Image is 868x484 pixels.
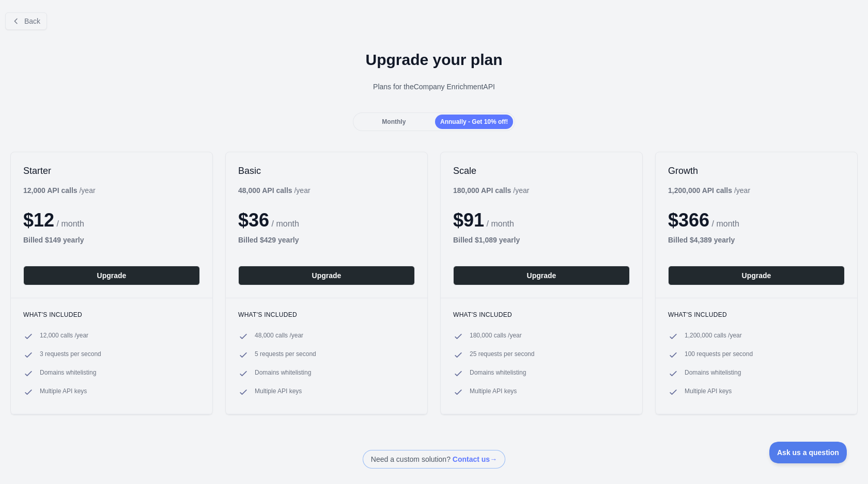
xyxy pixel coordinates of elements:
span: $ 91 [453,209,484,231]
h2: Growth [668,165,845,177]
div: / year [668,185,750,196]
span: $ 366 [668,209,709,231]
h2: Basic [238,165,415,177]
div: / year [453,185,529,196]
iframe: Toggle Customer Support [769,442,847,463]
b: 1,200,000 API calls [668,186,732,195]
b: 180,000 API calls [453,186,511,195]
h2: Scale [453,165,630,177]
